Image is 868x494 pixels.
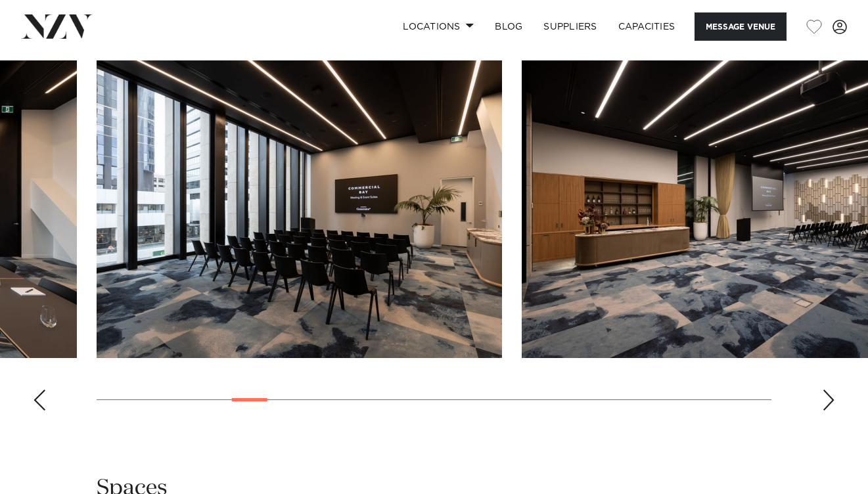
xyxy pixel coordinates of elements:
swiper-slide: 7 / 30 [97,60,502,358]
a: BLOG [484,12,533,41]
a: SUPPLIERS [533,12,607,41]
a: Capacities [608,12,686,41]
a: Locations [392,12,484,41]
button: Message Venue [695,12,787,41]
img: nzv-logo.png [21,14,93,38]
